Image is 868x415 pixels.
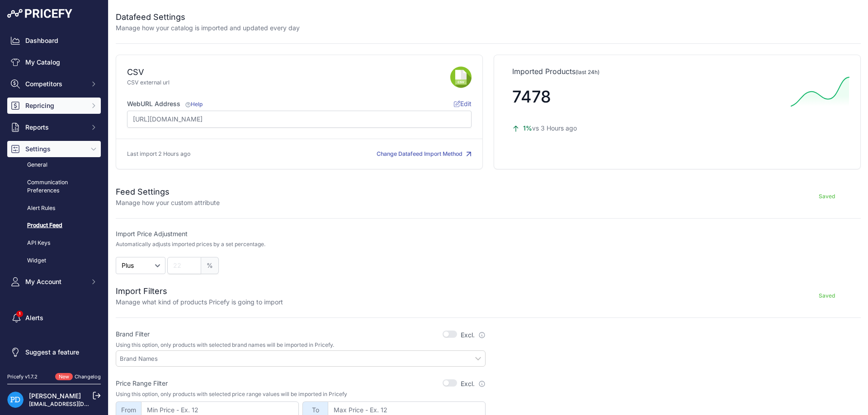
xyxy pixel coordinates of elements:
[7,218,101,233] a: Product Feed
[454,100,472,107] span: Edit
[25,79,85,89] span: Competitors
[116,379,168,388] label: Price Range Filter
[25,101,85,110] span: Repricing
[25,277,85,286] span: My Account
[377,150,472,159] button: Change Datafeed Import Method
[7,201,101,216] a: Alert Rules
[184,101,203,107] a: Help
[116,241,265,248] p: Automatically adjusts imported prices by a set percentage.
[7,274,101,290] button: My Account
[7,54,101,70] a: My Catalog
[127,111,472,128] input: https://www.site.com/products_feed.csv
[116,198,220,207] p: Manage how your custom attribute
[461,331,486,340] label: Excl.
[512,66,842,77] p: Imported Products
[7,157,101,173] a: General
[116,285,283,298] h2: Import Filters
[7,141,101,157] button: Settings
[7,253,101,269] a: Widget
[25,145,85,154] span: Settings
[127,66,144,79] div: CSV
[7,344,101,360] a: Suggest a feature
[7,235,101,251] a: API Keys
[7,310,101,326] a: Alerts
[523,124,532,132] span: 1%
[7,33,101,362] nav: Sidebar
[116,186,220,198] h2: Feed Settings
[167,257,201,274] input: 22
[116,23,300,33] p: Manage how your catalog is imported and updated every day
[116,330,150,339] label: Brand Filter
[461,379,486,388] label: Excl.
[29,392,81,400] a: [PERSON_NAME]
[116,341,486,349] p: Using this option, only products with selected brand names will be imported in Pricefy.
[127,150,190,159] p: Last import 2 Hours ago
[25,123,85,132] span: Reports
[7,33,101,49] a: Dashboard
[576,69,599,75] span: (last 24h)
[7,76,101,92] button: Competitors
[7,9,72,18] img: Pricefy Logo
[7,175,101,199] a: Communication Preferences
[29,401,123,407] a: [EMAIL_ADDRESS][DOMAIN_NAME]
[127,99,203,108] label: WebURL Address
[75,373,101,380] a: Changelog
[201,257,219,274] span: %
[7,119,101,135] button: Reports
[512,87,551,107] span: 7478
[7,98,101,114] button: Repricing
[512,124,783,133] p: vs 3 Hours ago
[116,11,300,23] h2: Datafeed Settings
[116,298,283,307] p: Manage what kind of products Pricefy is going to import
[7,373,38,381] div: Pricefy v1.7.2
[55,373,73,381] span: New
[127,79,450,87] p: CSV external url
[116,229,486,238] label: Import Price Adjustment
[793,189,861,204] button: Saved
[120,354,485,363] input: Brand Names
[793,289,861,303] button: Saved
[116,391,486,398] p: Using this option, only products with selected price range values will be imported in Pricefy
